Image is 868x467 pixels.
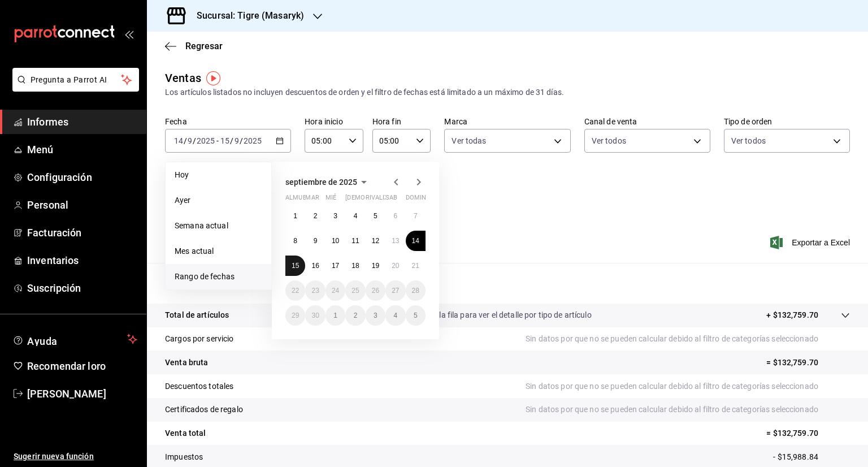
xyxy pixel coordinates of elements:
font: 4 [393,312,397,319]
abbr: sábado [385,194,397,206]
font: [PERSON_NAME] [27,388,106,400]
font: 1 [333,312,337,319]
abbr: 15 de septiembre de 2025 [292,262,299,270]
abbr: 13 de septiembre de 2025 [392,237,399,245]
button: 9 de septiembre de 2025 [305,231,325,251]
input: -- [187,136,193,145]
button: 4 de octubre de 2025 [385,305,405,326]
font: Ver todos [731,136,766,145]
button: 14 de septiembre de 2025 [406,231,426,251]
abbr: 20 de septiembre de 2025 [392,262,399,270]
font: 6 [393,212,397,220]
input: ---- [243,136,262,145]
button: 12 de septiembre de 2025 [366,231,385,251]
font: mié [325,194,336,201]
font: Cargos por servicio [165,334,234,343]
font: 12 [372,237,379,245]
font: septiembre de 2025 [285,178,357,187]
abbr: 1 de septiembre de 2025 [293,212,297,220]
button: 6 de septiembre de 2025 [385,206,405,226]
abbr: 7 de septiembre de 2025 [414,212,418,220]
button: 18 de septiembre de 2025 [345,256,365,276]
button: 29 de septiembre de 2025 [285,305,305,326]
button: 22 de septiembre de 2025 [285,280,305,301]
button: 21 de septiembre de 2025 [406,256,426,276]
abbr: 9 de septiembre de 2025 [314,237,318,245]
font: Da clic en la fila para ver el detalle por tipo de artículo [404,310,592,319]
font: 5 [374,212,377,220]
abbr: 22 de septiembre de 2025 [292,287,299,295]
font: = $132,759.70 [766,429,818,438]
font: Rango de fechas [175,272,235,281]
font: Mes actual [175,247,214,256]
font: Canal de venta [584,117,637,126]
font: Personal [27,199,68,211]
button: 4 de septiembre de 2025 [345,206,365,226]
font: rivalizar [366,194,397,201]
font: 29 [292,312,299,319]
abbr: 27 de septiembre de 2025 [392,287,399,295]
font: 28 [412,287,419,295]
font: 5 [414,312,418,319]
abbr: 21 de septiembre de 2025 [412,262,419,270]
button: 7 de septiembre de 2025 [406,206,426,226]
font: Hoy [175,170,189,179]
abbr: 1 de octubre de 2025 [333,312,337,319]
button: 1 de octubre de 2025 [325,305,345,326]
font: Pregunta a Parrot AI [31,75,107,84]
button: 10 de septiembre de 2025 [325,231,345,251]
button: 2 de octubre de 2025 [345,305,365,326]
font: Venta bruta [165,358,208,367]
img: Marcador de información sobre herramientas [206,71,220,85]
font: Los artículos listados no incluyen descuentos de orden y el filtro de fechas está limitado a un m... [165,88,564,97]
font: 18 [351,262,359,270]
font: 4 [354,212,358,220]
button: 3 de octubre de 2025 [366,305,385,326]
font: + $132,759.70 [766,310,818,319]
button: 26 de septiembre de 2025 [366,280,385,301]
button: septiembre de 2025 [285,175,371,189]
font: / [230,136,233,145]
abbr: 14 de septiembre de 2025 [412,237,419,245]
font: Venta total [165,429,206,438]
button: 25 de septiembre de 2025 [345,280,365,301]
font: 7 [414,212,418,220]
font: Ayer [175,196,191,205]
button: 13 de septiembre de 2025 [385,231,405,251]
button: Pregunta a Parrot AI [12,68,139,92]
abbr: jueves [345,194,412,206]
input: ---- [196,136,215,145]
button: 20 de septiembre de 2025 [385,256,405,276]
abbr: 4 de octubre de 2025 [393,312,397,319]
font: 26 [372,287,379,295]
font: Menú [27,144,54,155]
button: 3 de septiembre de 2025 [325,206,345,226]
font: Sin datos por que no se pueden calcular debido al filtro de categorías seleccionado [526,334,818,343]
font: 24 [332,287,339,295]
font: Configuración [27,171,92,183]
font: Regresar [185,41,223,51]
input: -- [234,136,240,145]
font: 23 [311,287,319,295]
font: 21 [412,262,419,270]
font: - [216,136,219,145]
font: 3 [374,312,377,319]
abbr: 3 de septiembre de 2025 [333,212,337,220]
button: 17 de septiembre de 2025 [325,256,345,276]
font: sab [385,194,397,201]
button: 24 de septiembre de 2025 [325,280,345,301]
font: 10 [332,237,339,245]
button: 30 de septiembre de 2025 [305,305,325,326]
abbr: 2 de octubre de 2025 [354,312,358,319]
abbr: 25 de septiembre de 2025 [351,287,359,295]
font: Certificados de regalo [165,405,243,414]
button: 8 de septiembre de 2025 [285,231,305,251]
abbr: 12 de septiembre de 2025 [372,237,379,245]
input: -- [173,136,184,145]
font: 16 [311,262,319,270]
font: Total de artículos [165,310,229,319]
font: 2 [314,212,318,220]
abbr: 29 de septiembre de 2025 [292,312,299,319]
abbr: miércoles [325,194,336,206]
font: Exportar a Excel [792,238,850,247]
